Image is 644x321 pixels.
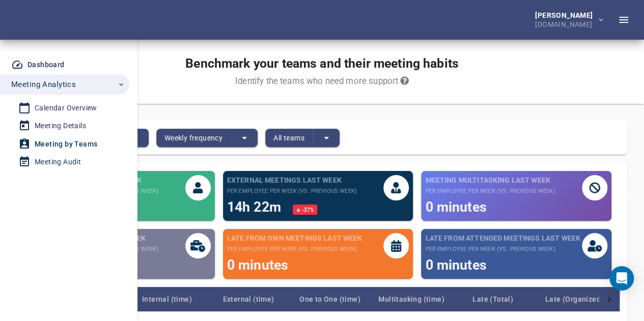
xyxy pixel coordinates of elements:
[425,245,580,253] small: per employee per week (vs. previous week)
[156,129,231,147] button: Weekly frequency
[371,293,452,305] span: Multitasking (time)
[29,245,158,253] small: per employee per week (vs. previous week)
[425,233,580,243] span: Late from attended meetings last week
[227,233,362,243] span: Late from own meetings last week
[35,138,97,151] div: Meeting by Teams
[265,129,313,147] button: All teams
[227,245,362,253] small: per employee per week (vs. previous week)
[35,156,81,168] div: Meeting Audit
[227,257,288,273] span: 0 minutes
[185,75,459,87] div: Identify the teams who need more support
[156,129,258,147] div: split button
[452,293,534,305] span: Late (Total)
[164,132,222,144] span: Weekly frequency
[29,233,158,243] span: Late from meetings last week
[535,12,597,19] div: [PERSON_NAME]
[534,293,615,305] span: Late (Organized)
[35,102,97,114] div: Calendar Overview
[425,199,486,215] span: 0 minutes
[11,78,76,91] span: Meeting Analytics
[29,175,158,185] span: Internal meetings last week
[126,293,208,305] span: Internal (time)
[227,187,357,195] small: per employee per week (vs. previous week)
[78,129,149,147] div: split button
[185,56,459,71] h1: Benchmark your teams and their meeting habits
[265,129,340,147] div: split button
[535,19,597,28] div: [DOMAIN_NAME]
[300,207,314,213] span: -37 %
[611,8,636,32] button: Toggle Sidebar
[425,175,555,185] span: Meeting Multitasking last week
[273,132,304,144] span: All teams
[27,59,65,71] div: Dashboard
[609,266,634,290] div: Open Intercom Messenger
[519,9,611,31] button: [PERSON_NAME][DOMAIN_NAME]
[425,187,555,195] small: per employee per week (vs. previous week)
[425,257,486,273] span: 0 minutes
[45,287,599,311] div: Team breakdown
[35,120,86,132] div: Meeting Details
[227,175,357,185] span: External meetings last week
[227,199,285,215] span: 14h 22m
[29,187,158,195] small: per employee per week (vs. previous week)
[289,293,371,305] span: One to One (time)
[208,293,289,305] span: External (time)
